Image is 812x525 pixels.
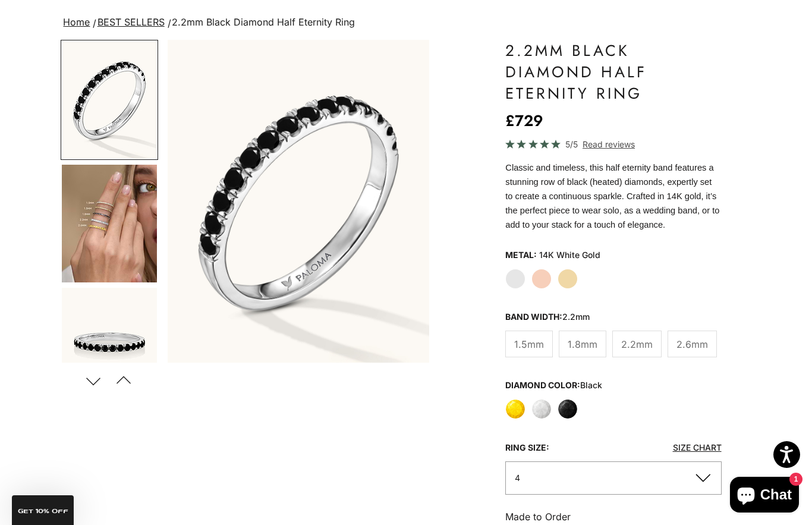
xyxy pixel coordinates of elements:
[580,380,602,390] variant-option-value: black
[505,163,719,230] span: Classic and timeless, this half eternity band features a stunning row of black (heated) diamonds,...
[61,14,751,31] nav: breadcrumbs
[562,312,590,322] variant-option-value: 2.2mm
[63,16,90,28] a: Home
[515,473,520,483] span: 4
[539,246,600,264] variant-option-value: 14K White Gold
[505,308,590,326] legend: Band Width:
[505,137,721,151] a: 5/5 Read reviews
[61,164,158,284] button: Go to item 4
[505,109,543,133] sale-price: £729
[568,337,597,352] span: 1.8mm
[505,376,602,394] legend: Diamond Color:
[726,477,802,515] inbox-online-store-chat: Shopify online store chat
[61,287,158,407] button: Go to item 5
[172,16,355,28] span: 2.2mm Black Diamond Half Eternity Ring
[505,246,537,264] legend: Metal:
[505,461,721,494] button: 4
[168,40,429,363] div: Item 1 of 21
[61,40,158,160] button: Go to item 1
[673,442,722,452] a: Size Chart
[514,337,544,352] span: 1.5mm
[505,439,549,457] legend: Ring Size:
[62,41,157,159] img: #WhiteGold
[168,40,429,363] img: #WhiteGold
[583,137,635,151] span: Read reviews
[97,16,165,28] a: BEST SELLERS
[621,337,653,352] span: 2.2mm
[505,509,721,524] p: Made to Order
[62,288,157,405] img: #WhiteGold
[18,508,68,514] span: GET 10% Off
[12,495,74,525] div: GET 10% Off
[676,337,708,352] span: 2.6mm
[505,40,721,104] h1: 2.2mm Black Diamond Half Eternity Ring
[565,137,578,151] span: 5/5
[62,165,157,282] img: #YellowGold #WhiteGold #RoseGold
